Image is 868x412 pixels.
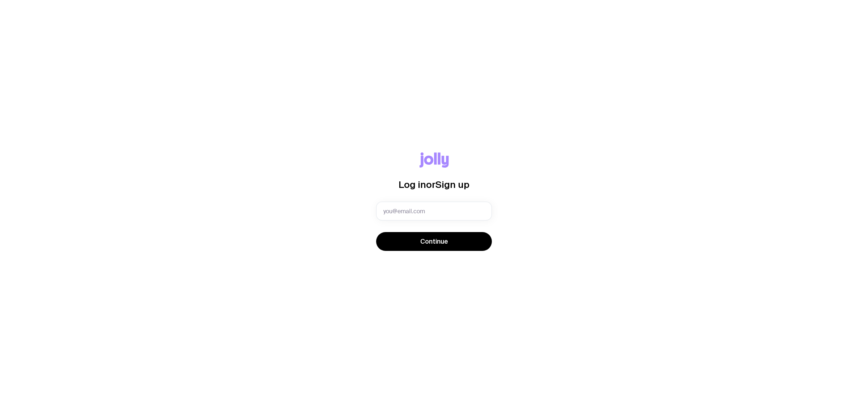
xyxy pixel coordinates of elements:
[376,232,492,251] button: Continue
[426,179,435,190] span: or
[376,202,492,220] input: you@email.com
[420,237,448,246] span: Continue
[435,179,469,190] span: Sign up
[399,179,426,190] span: Log in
